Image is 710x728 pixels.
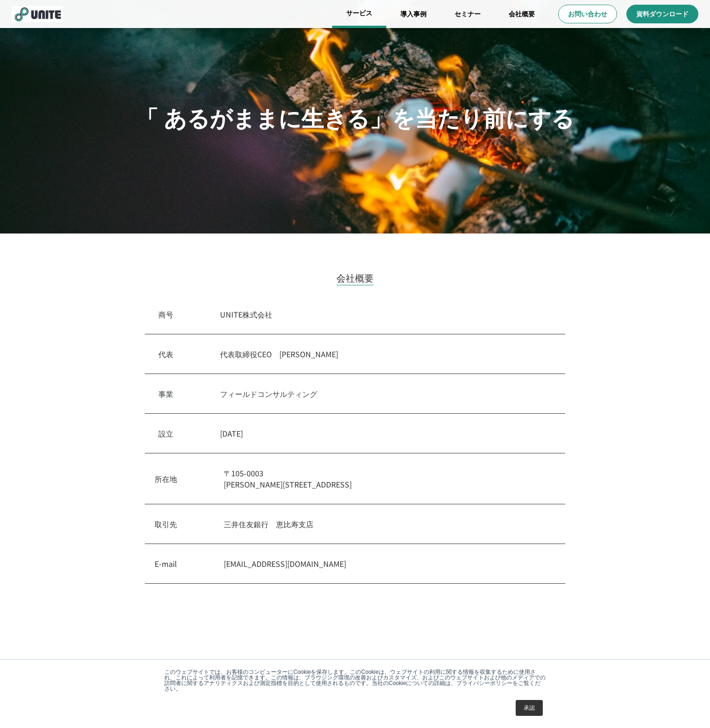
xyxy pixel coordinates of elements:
p: フィールドコンサルティング [220,388,552,399]
p: [EMAIL_ADDRESS][DOMAIN_NAME] [224,558,555,569]
p: 「 あるがままに生きる」を当たり前にする [136,100,574,134]
p: 〒105-0003 [PERSON_NAME][STREET_ADDRESS] [224,467,555,490]
iframe: Chat Widget [663,683,710,728]
p: 代表 [158,348,173,360]
a: 承認 [516,700,543,716]
p: UNITE株式会社 [220,309,552,320]
div: チャットウィジェット [663,683,710,728]
h2: 会社概要 [336,271,374,285]
p: 事業 [158,388,173,399]
a: お問い合わせ [558,5,617,23]
p: [DATE] [220,428,552,439]
p: 代表取締役CEO [PERSON_NAME] [220,348,552,360]
p: 商号 [158,309,173,320]
p: E-mail [155,558,177,569]
a: 資料ダウンロード [626,5,698,23]
p: 資料ダウンロード [636,9,689,19]
p: 取引先 [155,518,177,530]
p: お問い合わせ [568,9,607,19]
p: 設立 [158,428,173,439]
p: このウェブサイトでは、お客様のコンピューターにCookieを保存します。このCookieは、ウェブサイトの利用に関する情報を収集するために使用され、これによって利用者を記憶できます。この情報は、... [164,669,546,692]
p: 所在地 [155,473,177,484]
p: 三井住友銀行 恵比寿支店 [224,518,555,530]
